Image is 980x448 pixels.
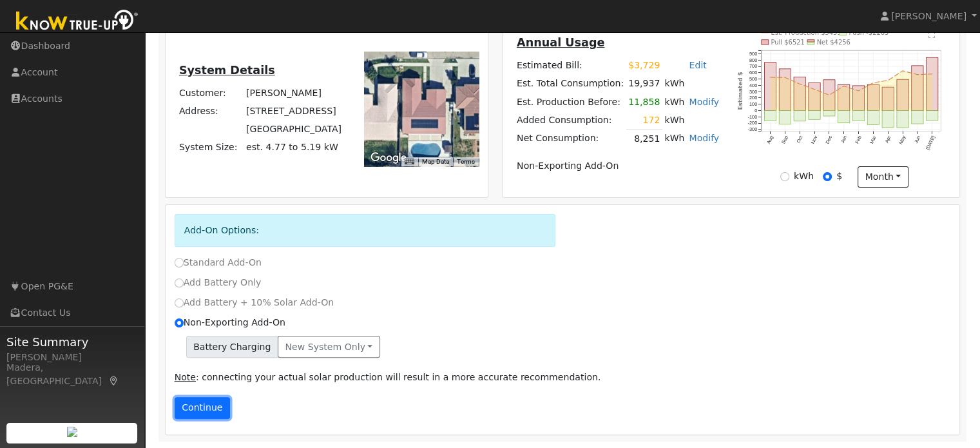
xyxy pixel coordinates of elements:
[867,110,879,124] rect: onclick=""
[897,110,908,128] rect: onclick=""
[853,86,865,111] rect: onclick=""
[912,110,923,124] rect: onclick=""
[829,94,831,96] circle: onclick=""
[749,57,757,63] text: 800
[912,66,923,111] rect: onclick=""
[175,258,184,267] input: Standard Add-On
[814,88,816,90] circle: onclick=""
[867,84,879,110] rect: onclick=""
[794,77,805,110] rect: onclick=""
[810,135,819,145] text: Nov
[858,90,860,92] circle: onclick=""
[405,157,414,166] button: Keyboard shortcuts
[784,77,786,79] circle: onclick=""
[809,83,820,110] rect: onclick=""
[6,333,138,351] span: Site Summary
[858,166,908,188] button: month
[809,110,820,119] rect: onclick=""
[749,76,757,82] text: 500
[872,82,874,84] circle: onclick=""
[689,97,719,107] a: Modify
[6,351,138,364] div: [PERSON_NAME]
[175,296,334,309] label: Add Battery + 10% Solar Add-On
[891,11,966,21] span: [PERSON_NAME]
[771,39,805,46] text: Pull $6521
[6,361,138,388] div: Madera, [GEOGRAPHIC_DATA]
[928,31,936,39] text: 
[823,80,835,111] rect: onclick=""
[689,60,706,70] a: Edit
[765,135,774,145] text: Aug
[749,63,757,69] text: 700
[244,139,343,157] td: System Size
[367,150,410,166] a: Open this area in Google Maps (opens a new window)
[794,170,814,183] label: kWh
[108,376,120,386] a: Map
[689,133,719,143] a: Modify
[853,110,865,121] rect: onclick=""
[780,135,789,145] text: Sep
[749,88,757,94] text: 300
[514,130,626,148] td: Net Consumption:
[179,64,275,77] u: System Details
[838,110,850,122] rect: onclick=""
[869,135,878,145] text: Mar
[749,51,757,57] text: 900
[662,111,687,130] td: kWh
[244,121,343,139] td: [GEOGRAPHIC_DATA]
[764,63,776,111] rect: onclick=""
[514,57,626,75] td: Estimated Bill:
[514,111,626,130] td: Added Consumption:
[175,318,184,327] input: Non-Exporting Add-On
[902,70,904,72] circle: onclick=""
[849,29,889,36] text: Push -$2265
[514,93,626,111] td: Est. Production Before:
[278,336,380,358] button: New system only
[779,110,791,124] rect: onclick=""
[884,135,892,144] text: Apr
[898,135,907,146] text: May
[10,7,145,36] img: Know True-Up
[662,130,687,148] td: kWh
[514,157,721,175] td: Non-Exporting Add-On
[748,114,758,120] text: -100
[823,110,835,116] rect: onclick=""
[244,84,343,102] td: [PERSON_NAME]
[748,126,758,132] text: -300
[662,75,722,93] td: kWh
[246,142,338,152] span: est. 4.77 to 5.19 kW
[748,120,758,126] text: -200
[244,102,343,121] td: [STREET_ADDRESS]
[779,69,791,111] rect: onclick=""
[175,316,285,329] label: Non-Exporting Add-On
[67,427,77,437] img: retrieve
[882,87,894,110] rect: onclick=""
[738,72,744,110] text: Estimated $
[887,79,889,81] circle: onclick=""
[175,276,262,289] label: Add Battery Only
[186,336,278,358] span: Battery Charging
[749,95,757,101] text: 200
[840,135,848,144] text: Jan
[175,372,196,382] u: Note
[626,93,662,111] td: 11,858
[749,83,757,88] text: 400
[794,110,805,121] rect: onclick=""
[927,110,938,120] rect: onclick=""
[796,135,804,144] text: Oct
[662,93,687,111] td: kWh
[917,73,919,75] circle: onclick=""
[175,298,184,307] input: Add Battery + 10% Solar Add-On
[817,39,850,46] text: Net $4256
[823,172,832,181] input: $
[882,110,894,127] rect: onclick=""
[771,29,841,36] text: Est. Production $5455
[517,36,604,49] u: Annual Usage
[749,101,757,107] text: 100
[626,130,662,148] td: 8,251
[836,170,842,183] label: $
[799,83,801,85] circle: onclick=""
[825,135,834,145] text: Dec
[764,110,776,121] rect: onclick=""
[626,75,662,93] td: 19,937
